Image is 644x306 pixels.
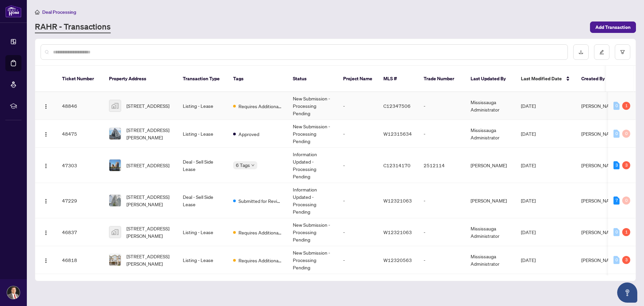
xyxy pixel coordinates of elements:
[573,44,589,60] button: download
[42,9,76,15] span: Deal Processing
[43,104,49,109] img: Logo
[418,148,465,183] td: 2512114
[43,199,49,204] img: Logo
[238,130,259,138] span: Approved
[57,218,104,246] td: 46837
[622,228,630,236] div: 1
[43,132,49,137] img: Logo
[338,218,378,246] td: -
[465,246,516,274] td: Mississauga Administrator
[465,183,516,218] td: [PERSON_NAME]
[126,225,172,239] span: [STREET_ADDRESS][PERSON_NAME]
[383,198,412,204] span: W12321063
[418,120,465,148] td: -
[576,66,616,92] th: Created By
[43,163,49,169] img: Logo
[238,197,282,205] span: Submitted for Review
[109,100,121,112] img: thumbnail-img
[35,10,40,14] span: home
[177,66,228,92] th: Transaction Type
[338,148,378,183] td: -
[126,102,169,110] span: [STREET_ADDRESS]
[418,218,465,246] td: -
[620,50,625,54] span: filter
[590,21,636,33] button: Add Transaction
[104,66,177,92] th: Property Address
[383,162,411,168] span: C12314170
[378,66,418,92] th: MLS #
[57,183,104,218] td: 47229
[338,183,378,218] td: -
[126,126,172,141] span: [STREET_ADDRESS][PERSON_NAME]
[516,66,576,92] th: Last Modified Date
[418,66,465,92] th: Trade Number
[287,92,338,120] td: New Submission - Processing Pending
[613,256,620,264] div: 0
[287,66,338,92] th: Status
[109,160,121,171] img: thumbnail-img
[594,44,609,60] button: edit
[613,130,620,138] div: 0
[465,148,516,183] td: [PERSON_NAME]
[521,131,536,137] span: [DATE]
[595,22,631,33] span: Add Transaction
[177,246,228,274] td: Listing - Lease
[57,148,104,183] td: 47303
[57,246,104,274] td: 46818
[287,218,338,246] td: New Submission - Processing Pending
[579,50,583,54] span: download
[126,193,172,208] span: [STREET_ADDRESS][PERSON_NAME]
[418,183,465,218] td: -
[177,148,228,183] td: Deal - Sell Side Lease
[599,50,604,54] span: edit
[41,227,51,237] button: Logo
[251,164,255,167] span: down
[622,102,630,110] div: 1
[521,198,536,204] span: [DATE]
[581,257,618,263] span: [PERSON_NAME]
[521,103,536,109] span: [DATE]
[622,256,630,264] div: 3
[613,102,620,110] div: 0
[41,255,51,265] button: Logo
[109,254,121,266] img: thumbnail-img
[35,21,111,33] a: RAHR - Transactions
[521,229,536,235] span: [DATE]
[615,44,630,60] button: filter
[581,229,618,235] span: [PERSON_NAME]
[177,183,228,218] td: Deal - Sell Side Lease
[521,257,536,263] span: [DATE]
[238,257,282,264] span: Requires Additional Docs
[383,257,412,263] span: W12320563
[622,161,630,169] div: 3
[465,120,516,148] td: Mississauga Administrator
[581,162,618,168] span: [PERSON_NAME]
[57,92,104,120] td: 48846
[41,195,51,206] button: Logo
[177,218,228,246] td: Listing - Lease
[57,120,104,148] td: 48475
[613,196,620,205] div: 7
[177,92,228,120] td: Listing - Lease
[465,92,516,120] td: Mississauga Administrator
[338,66,378,92] th: Project Name
[581,131,618,137] span: [PERSON_NAME]
[521,75,562,82] span: Last Modified Date
[383,103,411,109] span: C12347506
[236,161,250,169] span: 6 Tags
[622,196,630,205] div: 0
[177,120,228,148] td: Listing - Lease
[7,286,20,299] img: Profile Icon
[228,66,287,92] th: Tags
[581,103,618,109] span: [PERSON_NAME]
[622,130,630,138] div: 0
[617,282,637,303] button: Open asap
[338,92,378,120] td: -
[41,128,51,139] button: Logo
[41,100,51,111] button: Logo
[383,131,412,137] span: W12315634
[41,160,51,171] button: Logo
[613,228,620,236] div: 0
[338,246,378,274] td: -
[521,162,536,168] span: [DATE]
